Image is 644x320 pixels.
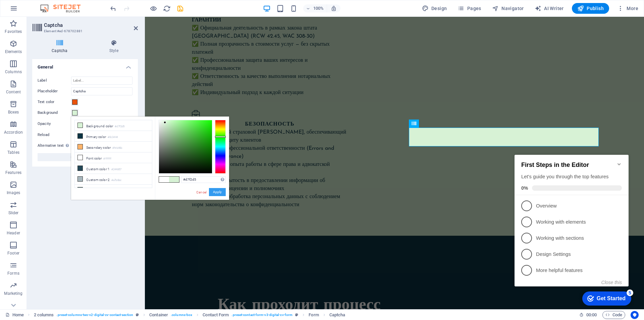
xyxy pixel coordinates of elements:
p: More helpful features [24,122,105,129]
i: Save (Ctrl+S) [176,5,184,12]
span: Click to select. Double-click to edit [329,311,345,319]
button: More [614,3,641,14]
li: Custom color 2 [75,174,152,185]
p: Footer [7,250,19,256]
button: Close this [90,135,110,140]
button: Publish [572,3,609,14]
span: Click to select. Double-click to edit [149,311,168,319]
button: Usercentrics [631,311,639,319]
input: Label... [71,77,132,85]
span: More [617,5,638,12]
button: save [176,4,184,12]
li: Primary color [75,131,152,142]
small: #feb46b [112,146,122,150]
h6: Session time [579,311,597,319]
label: Text color [38,98,71,106]
span: Navigator [492,5,524,12]
label: Opacity [38,122,71,126]
span: . columns-box [171,311,192,319]
span: Pages [458,5,481,12]
div: 5 [115,144,121,151]
button: 100% [303,4,327,12]
p: Features [5,170,21,175]
i: Undo: Change text color (Ctrl+Z) [109,5,117,12]
p: Images [7,190,20,195]
div: Get Started 5 items remaining, 0% complete [70,146,119,161]
p: Working with elements [24,74,105,81]
span: 00 00 [586,311,597,319]
button: Show form settings [38,153,132,161]
button: Code [602,311,625,319]
p: Forms [7,271,19,276]
li: Overview [3,53,117,69]
i: This element is a customizable preset [295,313,298,317]
button: Navigator [489,3,527,14]
i: This element is a customizable preset [136,313,139,317]
p: Header [7,230,20,236]
p: Overview [24,57,105,64]
span: . preset-contact-form-v3-digital-cv-form [231,311,292,319]
li: Background color [75,120,152,131]
div: Let's guide you through the top features [9,28,110,35]
span: Publish [577,5,604,12]
span: Design [422,5,447,12]
span: #ffffff [159,177,169,182]
p: Slider [8,210,19,216]
img: Editor Logo [39,4,89,12]
div: Get Started [85,150,114,156]
h2: Captcha [44,22,138,28]
h4: Style [90,40,138,54]
small: #d7f2d5 [115,124,124,129]
p: Content [6,89,21,95]
i: On resize automatically adjust zoom level to fit chosen device. [331,5,337,11]
span: . preset-columns-two-v2-digital-cv-contact-section [56,311,133,319]
span: Click to select. Double-click to edit [309,311,319,319]
button: Click here to leave preview mode and continue editing [149,4,157,12]
h4: Captcha [32,40,90,54]
li: Custom color 3 [75,185,152,195]
span: #d7f2d5 [169,177,179,182]
h3: Element #ed-678702881 [44,28,124,34]
h4: General [32,59,138,71]
a: Click to cancel selection. Double-click to open Pages [5,311,24,319]
li: Secondary color [75,142,152,152]
i: Reload page [163,5,171,12]
p: Working with sections [24,90,105,97]
span: Click to select. Double-click to edit [203,311,229,319]
label: Background [38,109,71,117]
button: Design [419,3,450,14]
button: AI Writer [532,3,567,14]
small: #ffffff [103,156,111,161]
div: Minimize checklist [105,16,110,22]
small: #0c3444 [108,135,118,140]
li: Working with elements [3,69,117,85]
button: Apply [209,188,226,196]
li: Design Settings [3,101,117,117]
li: More helpful features [3,117,117,133]
span: 0% [9,40,20,46]
li: Font color [75,152,152,163]
input: Placeholder... [71,87,132,95]
p: Elements [5,49,22,54]
small: #244857 [111,167,121,172]
div: Design (Ctrl+Alt+Y) [419,3,450,14]
span: Code [605,311,622,319]
span: : [591,312,592,317]
p: Design Settings [24,106,105,113]
label: Placeholder [38,87,71,95]
p: Favorites [5,29,22,34]
span: Click to select. Double-click to edit [34,311,54,319]
p: Boxes [8,109,19,115]
span: AI Writer [535,5,564,12]
h2: First Steps in the Editor [9,16,110,24]
label: Reload [38,131,71,139]
p: Accordion [4,130,23,135]
label: Alternative text [38,142,71,150]
h6: 100% [313,4,324,12]
li: Custom color 1 [75,163,152,174]
p: Tables [7,150,19,155]
a: Cancel [196,190,207,195]
small: #a7b6bc [111,178,121,183]
button: undo [109,4,117,12]
span: Show form settings [71,153,100,161]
